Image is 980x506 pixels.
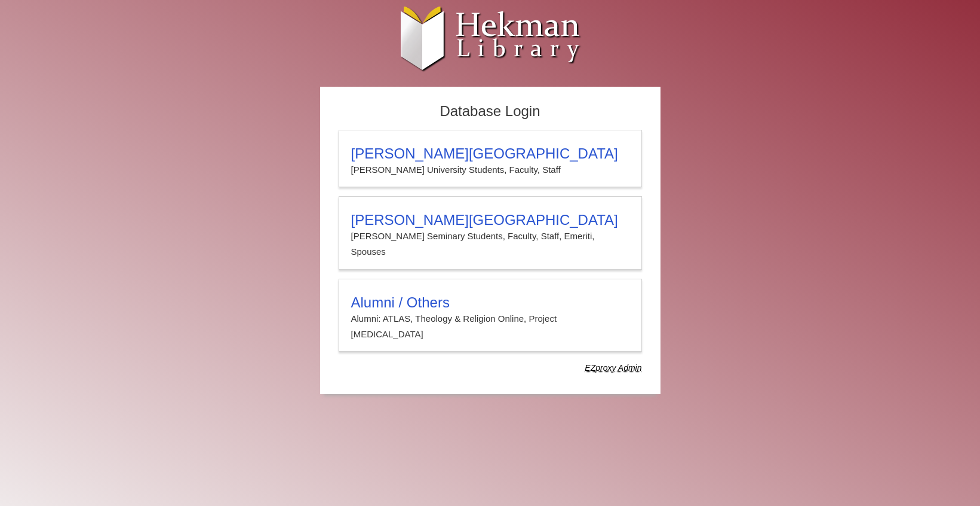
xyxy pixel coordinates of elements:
h2: Database Login [333,99,648,124]
a: [PERSON_NAME][GEOGRAPHIC_DATA][PERSON_NAME] University Students, Faculty, Staff [339,130,642,187]
h3: [PERSON_NAME][GEOGRAPHIC_DATA] [351,145,629,162]
dfn: Use Alumni login [585,363,641,373]
p: [PERSON_NAME] Seminary Students, Faculty, Staff, Emeriti, Spouses [351,228,629,260]
h3: [PERSON_NAME][GEOGRAPHIC_DATA] [351,212,629,228]
p: Alumni: ATLAS, Theology & Religion Online, Project [MEDICAL_DATA] [351,311,629,343]
p: [PERSON_NAME] University Students, Faculty, Staff [351,162,629,178]
a: [PERSON_NAME][GEOGRAPHIC_DATA][PERSON_NAME] Seminary Students, Faculty, Staff, Emeriti, Spouses [339,196,642,270]
h3: Alumni / Others [351,294,629,311]
summary: Alumni / OthersAlumni: ATLAS, Theology & Religion Online, Project [MEDICAL_DATA] [351,294,629,343]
